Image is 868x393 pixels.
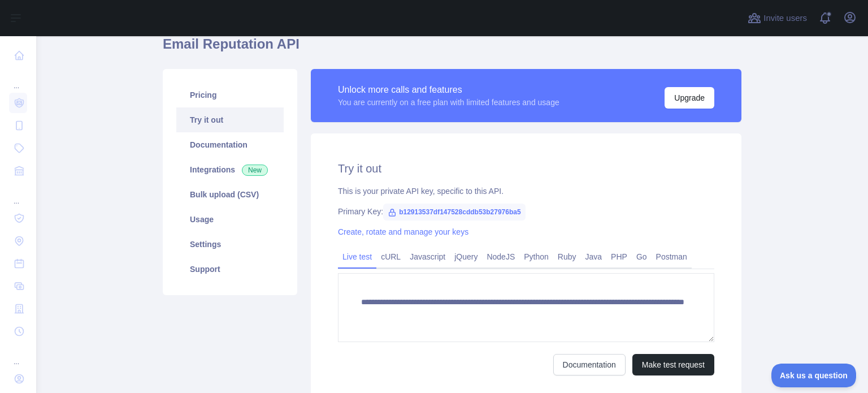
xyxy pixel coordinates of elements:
[338,185,714,197] div: This is your private API key, specific to this API.
[338,161,714,176] h2: Try it out
[376,248,405,266] a: cURL
[745,9,809,27] button: Invite users
[632,354,714,375] button: Make test request
[771,364,857,387] iframe: Toggle Customer Support
[176,157,284,182] a: Integrations New
[176,232,284,257] a: Settings
[338,227,468,236] a: Create, rotate and manage your keys
[581,248,607,266] a: Java
[482,248,519,266] a: NodeJS
[338,248,376,266] a: Live test
[9,344,27,366] div: ...
[763,12,807,25] span: Invite users
[606,248,632,266] a: PHP
[553,248,581,266] a: Ruby
[519,248,553,266] a: Python
[652,248,692,266] a: Postman
[176,207,284,232] a: Usage
[242,165,268,176] span: New
[9,68,27,90] div: ...
[632,248,652,266] a: Go
[665,87,714,109] button: Upgrade
[176,107,284,132] a: Try it out
[338,206,714,217] div: Primary Key:
[383,204,525,221] span: b12913537df147528cddb53b27976ba5
[176,182,284,207] a: Bulk upload (CSV)
[405,248,450,266] a: Javascript
[338,83,559,97] div: Unlock more calls and features
[553,354,626,375] a: Documentation
[450,248,482,266] a: jQuery
[176,132,284,157] a: Documentation
[176,257,284,282] a: Support
[176,83,284,107] a: Pricing
[9,183,27,206] div: ...
[163,35,741,62] h1: Email Reputation API
[338,97,559,108] div: You are currently on a free plan with limited features and usage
